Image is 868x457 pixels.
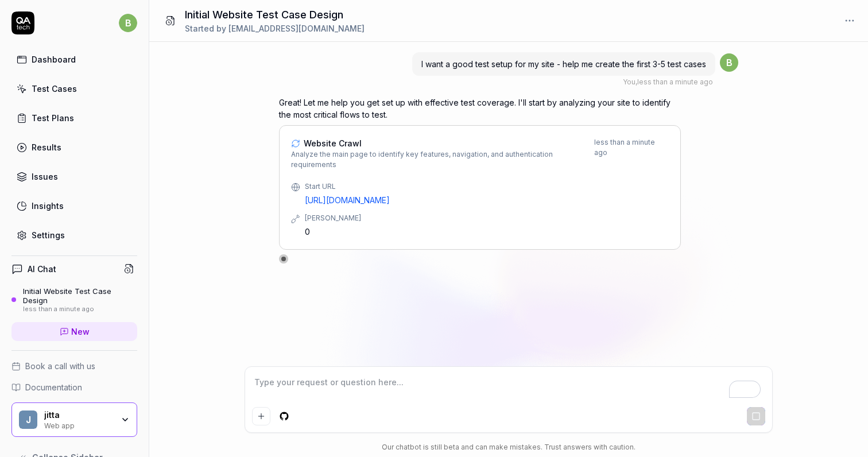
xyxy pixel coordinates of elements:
[291,137,594,149] a: Website Crawl
[25,381,82,393] span: Documentation
[23,286,137,305] div: Initial Website Test Case Design
[305,226,669,238] div: 0
[119,11,137,34] button: b
[594,137,669,170] div: less than a minute ago
[305,181,669,192] div: Start URL
[32,141,61,153] div: Results
[623,77,713,87] div: , less than a minute ago
[291,149,594,170] span: Analyze the main page to identify key features, navigation, and authentication requirements
[421,59,706,69] span: I want a good test setup for my site - help me create the first 3-5 test cases
[23,305,137,313] div: less than a minute ago
[19,410,37,429] span: j
[305,194,669,206] a: [URL][DOMAIN_NAME]
[11,165,137,188] a: Issues
[32,53,76,65] div: Dashboard
[245,442,773,452] div: Our chatbot is still beta and can make mistakes. Trust answers with caution.
[11,107,137,129] a: Test Plans
[252,407,270,425] button: Add attachment
[11,360,137,372] a: Book a call with us
[185,22,365,34] div: Started by
[11,402,137,437] button: jjittaWeb app
[32,200,64,212] div: Insights
[119,14,137,32] span: b
[11,48,137,71] a: Dashboard
[28,263,56,275] h4: AI Chat
[11,322,137,341] a: New
[720,53,738,72] span: b
[623,78,635,86] span: You
[11,78,137,100] a: Test Cases
[185,7,365,22] h1: Initial Website Test Case Design
[279,96,681,121] p: Great! Let me help you get set up with effective test coverage. I'll start by analyzing your site...
[44,420,113,429] div: Web app
[252,374,765,402] textarea: To enrich screen reader interactions, please activate Accessibility in Grammarly extension settings
[71,326,90,338] span: New
[11,195,137,217] a: Insights
[32,112,74,124] div: Test Plans
[11,381,137,393] a: Documentation
[11,136,137,158] a: Results
[44,410,113,420] div: jitta
[11,224,137,246] a: Settings
[32,229,65,241] div: Settings
[32,171,58,183] div: Issues
[228,24,365,33] span: [EMAIL_ADDRESS][DOMAIN_NAME]
[32,83,77,95] div: Test Cases
[304,137,362,149] span: Website Crawl
[305,213,669,223] div: [PERSON_NAME]
[25,360,95,372] span: Book a call with us
[11,286,137,313] a: Initial Website Test Case Designless than a minute ago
